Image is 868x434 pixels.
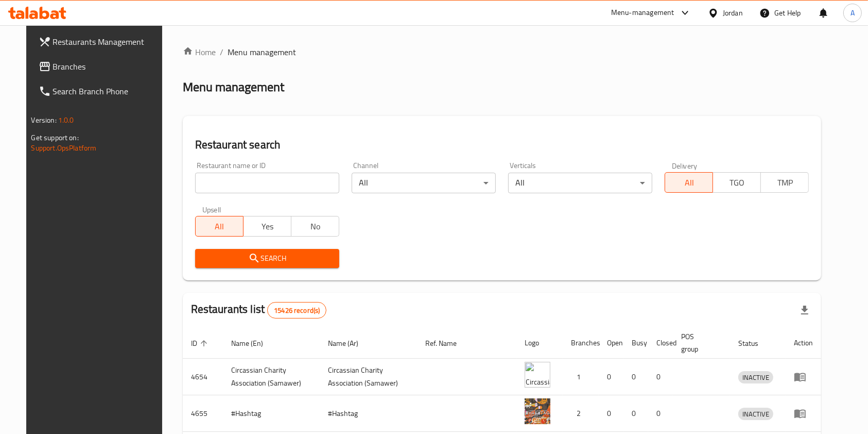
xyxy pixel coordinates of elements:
h2: Menu management [183,79,284,95]
div: INACTIVE [738,408,773,420]
div: Menu [794,407,813,420]
a: Branches [30,54,171,79]
span: All [200,219,239,234]
a: Search Branch Phone [30,79,171,104]
nav: breadcrumb [183,46,822,58]
span: Version: [31,113,57,127]
th: Action [786,327,821,359]
td: 0 [648,395,673,432]
span: Status [738,337,772,349]
td: #Hashtag [320,395,418,432]
div: Menu-management [611,7,674,19]
span: Branches [53,60,163,73]
a: Home [183,46,216,58]
button: No [291,216,339,237]
div: Total records count [267,302,326,319]
span: Yes [248,219,287,234]
label: Upsell [202,206,221,213]
td: 0 [623,359,648,395]
button: Yes [243,216,291,237]
td: #Hashtag [223,395,320,432]
td: 0 [648,359,673,395]
td: 0 [623,395,648,432]
th: Logo [516,327,563,359]
span: Menu management [228,46,296,58]
span: Name (En) [231,337,276,349]
span: INACTIVE [738,408,773,420]
span: All [669,175,709,190]
div: Jordan [723,7,743,19]
td: 4654 [183,359,223,395]
span: POS group [681,330,718,355]
img: #Hashtag [525,398,550,424]
span: ID [191,337,211,349]
span: A [850,7,855,19]
td: ​Circassian ​Charity ​Association​ (Samawer) [320,359,418,395]
a: Support.OpsPlatform [31,141,97,155]
td: ​Circassian ​Charity ​Association​ (Samawer) [223,359,320,395]
div: INACTIVE [738,371,773,383]
h2: Restaurant search [195,137,809,153]
button: TMP [760,172,809,193]
td: 1 [563,359,599,395]
span: INACTIVE [738,372,773,383]
img: ​Circassian ​Charity ​Association​ (Samawer) [525,362,550,388]
span: 15426 record(s) [268,306,326,315]
span: Search [203,252,331,265]
span: Name (Ar) [328,337,372,349]
th: Busy [623,327,648,359]
a: Restaurants Management [30,29,171,54]
h2: Restaurants list [191,302,327,319]
button: TGO [713,172,761,193]
span: Get support on: [31,131,79,144]
button: Search [195,249,339,268]
div: Export file [792,298,817,323]
span: TMP [765,175,805,190]
th: Branches [563,327,599,359]
span: Ref. Name [425,337,470,349]
div: All [352,173,496,193]
input: Search for restaurant name or ID.. [195,173,339,193]
td: 0 [599,359,623,395]
button: All [195,216,244,237]
li: / [220,46,223,58]
span: TGO [717,175,757,190]
td: 0 [599,395,623,432]
td: 2 [563,395,599,432]
th: Open [599,327,623,359]
div: All [508,173,652,193]
span: No [296,219,335,234]
button: All [665,172,713,193]
span: 1.0.0 [58,113,74,127]
span: Search Branch Phone [53,85,163,97]
label: Delivery [672,162,698,169]
span: Restaurants Management [53,36,163,48]
td: 4655 [183,395,223,432]
div: Menu [794,371,813,383]
th: Closed [648,327,673,359]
